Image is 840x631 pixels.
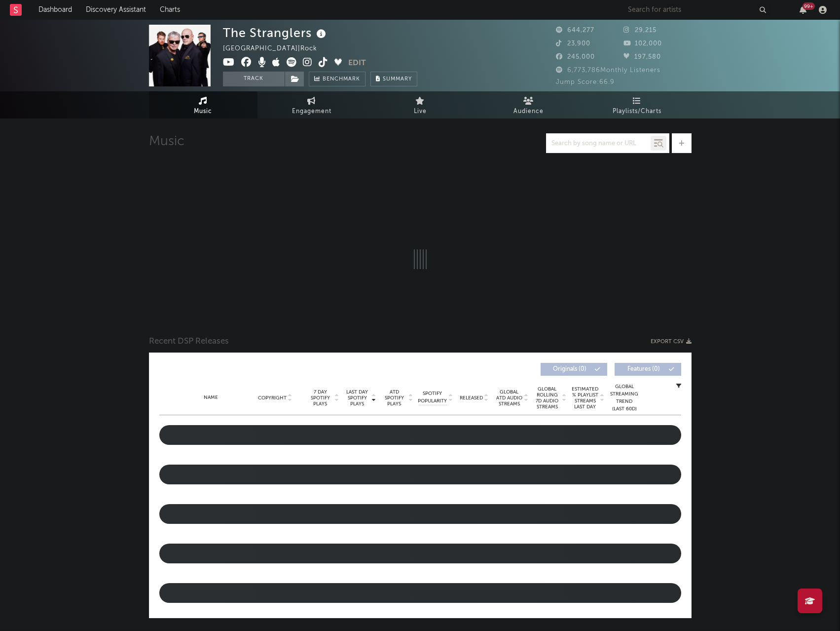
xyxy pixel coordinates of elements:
span: Copyright [258,395,287,401]
span: Audience [513,106,544,118]
a: Benchmark [309,72,365,86]
div: 99 + [803,2,815,10]
input: Search for artists [623,4,771,16]
span: 7 Day Spotify Plays [307,389,333,407]
span: ATD Spotify Plays [381,389,407,407]
span: Benchmark [323,74,360,85]
span: Jump Score: 66.9 [556,79,615,85]
div: Global Streaming Trend (Last 60D) [610,383,639,413]
span: Originals ( 0 ) [547,366,592,372]
input: Search by song name or URL [547,140,651,148]
span: 23,900 [556,40,590,47]
div: The Stranglers [223,25,329,41]
span: Recent DSP Releases [149,336,229,348]
span: 6,773,786 Monthly Listeners [556,67,660,74]
span: 29,215 [623,27,657,34]
span: Released [460,395,483,401]
a: Playlists/Charts [583,91,692,118]
button: Export CSV [651,339,692,345]
button: Summary [370,72,417,86]
div: Name [179,394,244,401]
span: 644,277 [556,27,594,34]
a: Live [366,91,475,118]
button: 99+ [800,6,806,14]
a: Audience [475,91,583,118]
span: Spotify Popularity [418,390,447,405]
button: Originals(0) [541,363,607,376]
a: Engagement [257,91,366,118]
a: Music [149,91,257,118]
span: Summary [383,77,412,82]
button: Track [223,72,285,86]
span: Engagement [292,106,331,118]
span: Global Rolling 7D Audio Streams [534,386,561,410]
span: 197,580 [623,54,661,60]
span: 245,000 [556,54,595,60]
button: Edit [348,57,366,70]
button: Features(0) [615,363,681,376]
span: Live [414,106,427,118]
span: 102,000 [623,40,662,47]
span: Music [194,106,212,118]
span: Playlists/Charts [613,106,661,118]
span: Features ( 0 ) [621,366,666,372]
span: Global ATD Audio Streams [496,389,523,407]
span: Last Day Spotify Plays [344,389,370,407]
span: Estimated % Playlist Streams Last Day [572,386,599,410]
div: [GEOGRAPHIC_DATA] | Rock [223,43,329,55]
